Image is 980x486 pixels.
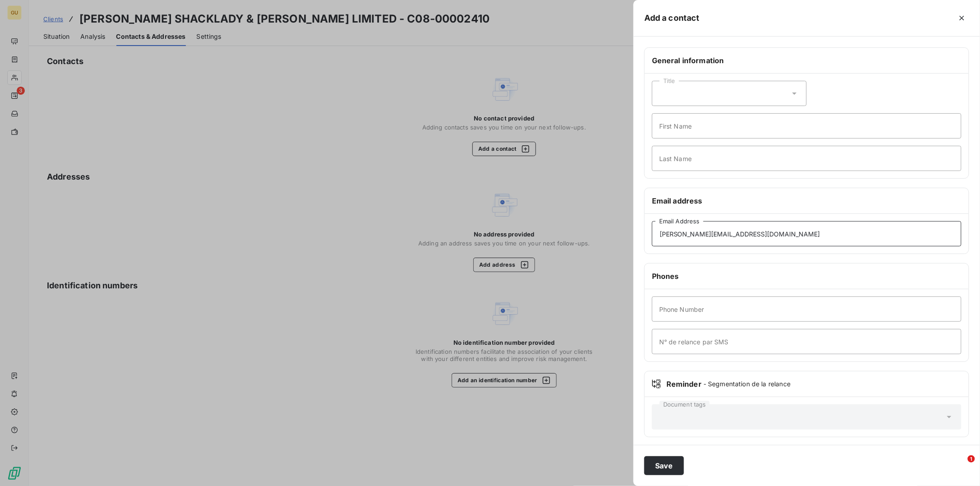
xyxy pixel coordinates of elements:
[652,329,962,354] input: placeholder
[652,113,962,139] input: placeholder
[652,271,962,282] h6: Phones
[644,12,700,24] h5: Add a contact
[644,456,684,475] button: Save
[703,380,790,389] span: - Segmentation de la relance
[968,455,975,463] span: 1
[652,195,962,206] h6: Email address
[652,55,962,66] h6: General information
[949,455,971,477] iframe: Intercom live chat
[652,221,962,246] input: placeholder
[652,379,962,389] div: Reminder
[652,296,962,322] input: placeholder
[652,146,962,171] input: placeholder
